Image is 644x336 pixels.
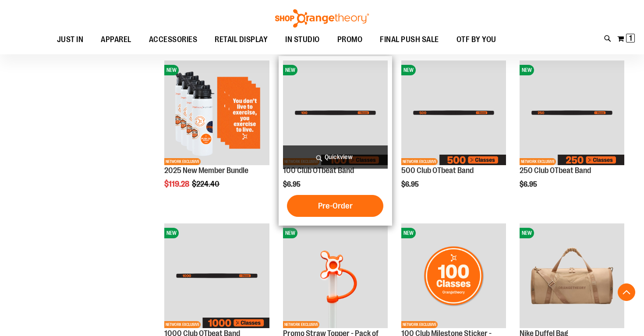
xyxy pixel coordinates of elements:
span: PROMO [337,30,363,50]
button: Pre-Order [287,195,383,217]
img: 100 Club Milestone Sticker - Pack of 12 [401,223,506,328]
img: Image of 500 Club OTbeat Band [401,60,506,165]
div: product [515,56,629,206]
span: NEW [401,65,416,75]
a: Promo Straw Topper - Pack of 25NEWNETWORK EXCLUSIVE [283,223,388,329]
span: NETWORK EXCLUSIVE [283,321,319,328]
img: Image of 100 Club OTbeat Band [283,60,388,165]
span: $6.95 [401,180,420,188]
span: NEW [283,65,297,75]
span: NETWORK EXCLUSIVE [401,158,438,165]
a: 2025 New Member Bundle [164,166,248,175]
img: Nike Duffel Bag [520,223,624,328]
span: NEW [520,228,534,238]
span: NEW [164,228,179,238]
span: Pre-Order [318,201,353,211]
a: 100 Club OTbeat Band [283,166,354,175]
img: Shop Orangetheory [274,9,370,28]
a: Quickview [283,145,388,169]
a: 100 Club Milestone Sticker - Pack of 12NEWNETWORK EXCLUSIVE [401,223,506,329]
span: NEW [283,228,297,238]
span: NETWORK EXCLUSIVE [520,158,556,165]
div: product [160,56,273,211]
a: FINAL PUSH SALE [371,30,448,50]
span: NEW [520,65,534,75]
span: $224.40 [192,180,221,188]
img: Image of 1000 Club OTbeat Band [164,223,269,328]
span: FINAL PUSH SALE [380,30,439,50]
a: Nike Duffel BagNEW [520,223,624,329]
span: JUST IN [57,30,84,50]
span: NETWORK EXCLUSIVE [401,321,438,328]
button: Back To Top [618,283,635,301]
a: Image of 100 Club OTbeat BandNEWNETWORK EXCLUSIVE [283,60,388,166]
span: NEW [164,65,179,75]
a: 2025 New Member BundleNEWNETWORK EXCLUSIVE [164,60,269,166]
a: Image of 250 Club OTbeat BandNEWNETWORK EXCLUSIVE [520,60,624,166]
a: OTF BY YOU [448,30,505,50]
span: $6.95 [520,180,538,188]
a: Image of 500 Club OTbeat BandNEWNETWORK EXCLUSIVE [401,60,506,166]
a: APPAREL [92,30,140,50]
a: RETAIL DISPLAY [206,30,276,50]
a: ACCESSORIES [140,30,206,50]
img: Promo Straw Topper - Pack of 25 [283,223,388,328]
a: IN STUDIO [276,30,329,50]
span: NETWORK EXCLUSIVE [164,321,201,328]
img: Image of 250 Club OTbeat Band [520,60,624,165]
span: 1 [629,34,632,42]
a: 500 Club OTbeat Band [401,166,474,175]
span: ACCESSORIES [149,30,198,50]
a: Image of 1000 Club OTbeat BandNEWNETWORK EXCLUSIVE [164,223,269,329]
a: PROMO [329,30,372,50]
span: NEW [401,228,416,238]
span: APPAREL [101,30,131,50]
span: $6.95 [283,180,302,188]
span: NETWORK EXCLUSIVE [164,158,201,165]
span: OTF BY YOU [456,30,496,50]
span: IN STUDIO [285,30,320,50]
span: RETAIL DISPLAY [215,30,268,50]
div: product [397,56,510,206]
span: $119.28 [164,180,191,188]
a: JUST IN [48,30,92,50]
a: 250 Club OTbeat Band [520,166,591,175]
img: 2025 New Member Bundle [164,60,269,165]
div: product [279,56,392,226]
